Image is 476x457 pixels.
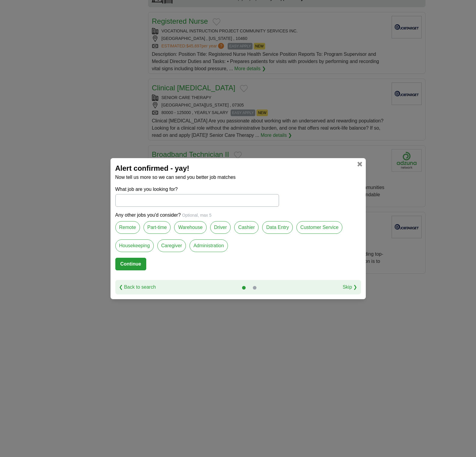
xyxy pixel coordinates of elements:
[115,163,361,174] h2: Alert confirmed - yay!
[115,186,279,193] label: What job are you looking for?
[144,221,171,234] label: Part-time
[119,284,156,291] a: ❮ Back to search
[115,212,361,219] p: Any other jobs you'd consider?
[157,239,186,252] label: Caregiver
[343,284,357,291] a: Skip ❯
[115,174,361,181] p: Now tell us more so we can send you better job matches
[234,221,259,234] label: Cashier
[296,221,342,234] label: Customer Service
[262,221,293,234] label: Data Entry
[174,221,206,234] label: Warehouse
[189,239,228,252] label: Administration
[115,221,140,234] label: Remote
[210,221,231,234] label: Driver
[115,258,146,270] button: Continue
[115,239,154,252] label: Housekeeping
[182,213,211,218] span: Optional, max 5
